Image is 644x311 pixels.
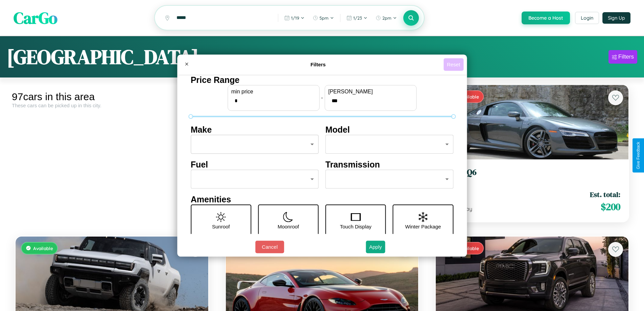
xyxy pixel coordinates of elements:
button: Apply [366,241,385,253]
h4: Price Range [191,75,453,85]
span: Available [33,245,53,251]
span: 1 / 23 [353,15,362,21]
span: $ 200 [601,200,620,214]
button: 1/23 [343,13,371,23]
h4: Fuel [191,160,319,170]
button: Cancel [255,241,284,253]
button: Login [575,12,599,24]
div: These cars can be picked up in this city. [12,103,212,108]
button: 5pm [309,13,337,23]
span: 1 / 19 [291,15,299,21]
p: Winter Package [405,222,441,231]
h4: Amenities [191,195,453,204]
span: 2pm [382,15,391,21]
label: min price [231,89,316,95]
h1: [GEOGRAPHIC_DATA] [7,43,199,71]
h4: Make [191,125,319,135]
button: 2pm [372,13,400,23]
h4: Model [326,125,454,135]
span: CarGo [14,7,57,29]
p: Touch Display [340,222,371,231]
div: 97 cars in this area [12,91,212,103]
div: Give Feedback [636,142,641,169]
button: Filters [609,50,637,64]
p: Moonroof [278,222,299,231]
div: Filters [618,53,634,60]
label: [PERSON_NAME] [328,89,413,95]
button: Become a Host [522,12,570,24]
button: Reset [444,58,463,71]
span: 5pm [319,15,329,21]
button: 1/19 [281,13,308,23]
a: Audi SQ62021 [444,168,620,184]
p: Sunroof [212,222,230,231]
p: - [321,93,323,102]
h4: Transmission [326,160,454,170]
button: Sign Up [602,12,630,24]
span: Est. total: [590,190,620,199]
h3: Audi SQ6 [444,168,620,177]
h4: Filters [193,62,444,67]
